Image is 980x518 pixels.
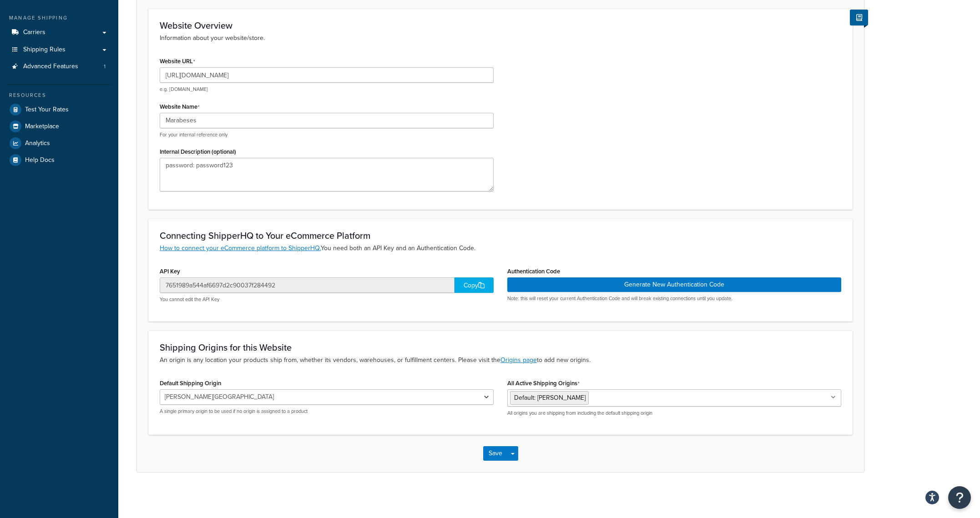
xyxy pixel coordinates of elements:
p: Information about your website/store. [160,33,841,43]
button: Generate New Authentication Code [507,277,841,292]
div: Manage Shipping [7,14,111,22]
li: Advanced Features [7,58,111,75]
p: For your internal reference only [160,131,494,138]
p: Note: this will reset your current Authentication Code and will break existing connections until ... [507,295,841,302]
p: e.g. [DOMAIN_NAME] [160,86,494,93]
label: Website URL [160,58,195,65]
a: Marketplace [7,118,111,135]
a: Help Docs [7,152,111,168]
span: Carriers [23,29,45,36]
p: All origins you are shipping from including the default shipping origin [507,410,841,417]
a: Advanced Features1 [7,58,111,75]
label: Authentication Code [507,268,560,275]
label: Default Shipping Origin [160,380,221,387]
span: Default: [PERSON_NAME] [514,393,586,402]
span: Advanced Features [23,63,78,70]
a: Origins page [500,355,537,365]
button: Save [483,446,508,461]
h3: Shipping Origins for this Website [160,342,841,352]
a: Test Your Rates [7,101,111,118]
div: Resources [7,91,111,99]
a: Shipping Rules [7,41,111,58]
p: You need both an API Key and an Authentication Code. [160,243,841,253]
h3: Connecting ShipperHQ to Your eCommerce Platform [160,231,841,241]
p: A single primary origin to be used if no origin is assigned to a product [160,408,494,415]
p: You cannot edit the API Key [160,296,494,303]
span: Test Your Rates [25,106,69,114]
div: Copy [455,277,494,293]
p: An origin is any location your products ship from, whether its vendors, warehouses, or fulfillmen... [160,355,841,365]
span: Analytics [25,140,50,147]
a: Carriers [7,24,111,41]
button: Open Resource Center [948,486,971,509]
textarea: password: password123 [160,158,494,191]
span: 1 [104,63,106,70]
button: Show Help Docs [850,10,868,25]
label: API Key [160,268,180,275]
a: How to connect your eCommerce platform to ShipperHQ. [160,243,321,253]
h3: Website Overview [160,20,841,30]
label: All Active Shipping Origins [507,380,580,387]
span: Shipping Rules [23,46,66,54]
label: Website Name [160,103,200,111]
a: Analytics [7,135,111,151]
label: Internal Description (optional) [160,148,236,155]
span: Help Docs [25,156,55,164]
span: Marketplace [25,123,59,131]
